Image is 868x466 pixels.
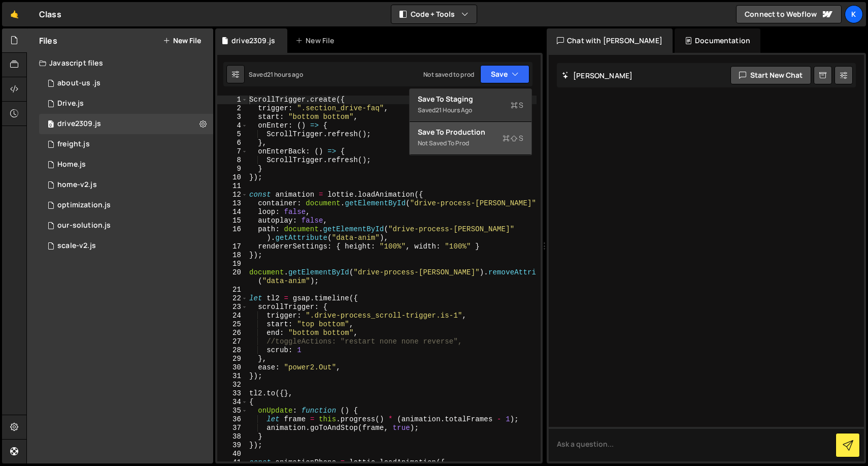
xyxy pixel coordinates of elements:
[57,201,111,210] div: optimization.js
[217,139,248,147] div: 6
[217,329,248,337] div: 26
[217,251,248,260] div: 18
[217,182,248,191] div: 11
[436,106,472,114] div: 21 hours ago
[217,260,248,268] div: 19
[57,140,90,149] div: freight.js
[217,407,248,415] div: 35
[57,180,97,190] div: home-v2.js
[39,35,57,46] h2: Files
[217,415,248,424] div: 36
[27,53,213,73] div: Javascript files
[39,215,213,236] div: 6044/19293.js
[217,173,248,182] div: 10
[217,121,248,130] div: 4
[217,113,248,121] div: 3
[730,66,811,84] button: Start new chat
[217,441,248,450] div: 39
[217,191,248,199] div: 12
[217,268,248,286] div: 20
[231,36,275,46] div: drive2309.js
[217,346,248,355] div: 28
[217,372,248,381] div: 31
[845,5,863,23] a: K
[57,160,86,169] div: Home.js
[217,312,248,320] div: 24
[217,389,248,398] div: 33
[267,70,303,79] div: 21 hours ago
[39,134,213,154] div: 6044/19487.js
[217,320,248,329] div: 25
[410,122,531,155] button: Save to ProductionS Not saved to prod
[217,130,248,139] div: 5
[217,337,248,346] div: 27
[675,28,760,53] div: Documentation
[217,355,248,363] div: 29
[480,65,529,83] button: Save
[217,294,248,303] div: 22
[57,79,101,88] div: about-us .js
[57,119,101,129] div: drive2309.js
[410,89,531,122] button: Save to StagingS Saved21 hours ago
[249,70,303,79] div: Saved
[217,147,248,156] div: 7
[503,133,523,143] span: S
[39,73,213,94] div: 6044/13421.js
[418,104,523,116] div: Saved
[217,432,248,441] div: 38
[39,154,213,175] div: 6044/11375.js
[2,2,27,26] a: 🤙
[217,303,248,312] div: 23
[217,225,248,242] div: 16
[418,127,523,137] div: Save to Production
[217,104,248,113] div: 2
[163,37,201,45] button: New File
[57,221,111,230] div: our-solution.js
[217,424,248,432] div: 37
[217,96,248,104] div: 1
[217,156,248,165] div: 8
[48,121,54,129] span: 0
[57,99,84,108] div: Drive.js
[39,94,213,114] div: 6044/13107.js
[217,216,248,225] div: 15
[511,100,523,110] span: S
[418,94,523,104] div: Save to Staging
[391,5,477,23] button: Code + Tools
[217,286,248,294] div: 21
[736,5,842,23] a: Connect to Webflow
[217,381,248,389] div: 32
[39,114,213,134] div: 6044/47149.js
[57,241,96,251] div: scale-v2.js
[217,199,248,208] div: 13
[39,195,213,215] div: 6044/13210.js
[547,28,673,53] div: Chat with [PERSON_NAME]
[217,363,248,372] div: 30
[295,36,338,46] div: New File
[39,236,213,256] div: 6044/27934.js
[562,71,632,80] h2: [PERSON_NAME]
[39,8,61,20] div: Class
[217,450,248,458] div: 40
[217,208,248,216] div: 14
[217,398,248,407] div: 34
[217,242,248,251] div: 17
[418,137,523,149] div: Not saved to prod
[39,175,213,195] div: 6044/37913.js
[423,70,474,79] div: Not saved to prod
[217,165,248,173] div: 9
